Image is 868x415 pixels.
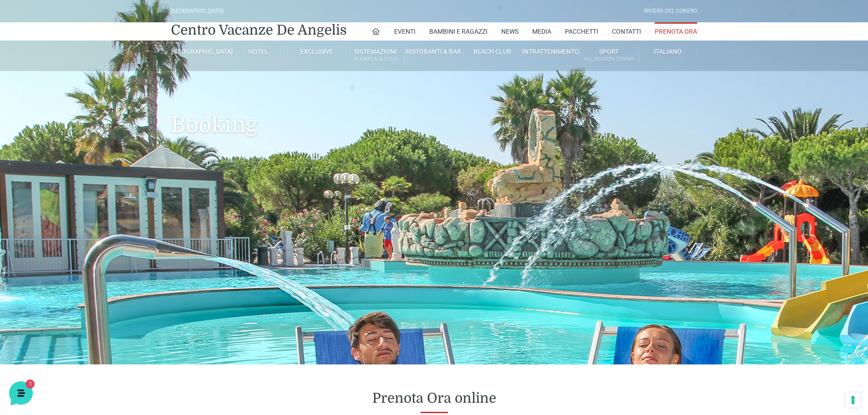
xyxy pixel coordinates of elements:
[463,47,522,56] a: Beach Club
[229,47,288,56] a: Hotel
[7,292,63,313] button: Home
[171,390,697,406] h2: Prenota Ora online
[171,71,697,151] h1: Booking
[119,292,175,313] button: Help
[66,135,128,142] span: Start a Conversation
[580,47,638,64] a: SportAll Season Tennis
[15,166,62,173] span: Find an Answer
[171,47,229,56] a: [GEOGRAPHIC_DATA]
[27,305,43,313] p: Home
[11,98,171,126] a: [PERSON_NAME]Ciao! Benvenuto al [GEOGRAPHIC_DATA]! Come posso aiutarti!4mo ago1
[7,379,35,407] iframe: Customerly Messenger Launcher
[394,22,416,41] a: Eventi
[655,22,697,41] a: Prenota Ora
[15,87,74,95] span: Your Conversations
[147,87,168,95] a: See all
[565,22,598,41] a: Pacchetti
[346,47,405,64] a: SistemazioniRooms & Suites
[141,305,153,313] p: Help
[654,48,682,55] span: Italiano
[113,166,168,173] a: Open Help Center
[78,305,104,313] p: Messages
[288,47,346,56] a: Exclusive
[21,185,149,195] input: Search for an Article...
[38,113,139,122] p: Ciao! Benvenuto al [GEOGRAPHIC_DATA]! Come posso aiutarti!
[501,22,519,41] a: News
[532,22,551,41] a: Media
[145,102,168,110] p: 4mo ago
[845,392,861,408] button: Le tue preferenze relative al consenso per le tecnologie di tracciamento
[7,55,153,73] p: La nostra missione è rendere la tua esperienza straordinaria!
[171,21,347,39] a: Centro Vacanze De Angelis
[346,55,404,63] small: Rooms & Suites
[580,55,638,63] small: All Season Tennis
[612,22,641,41] a: Contatti
[171,7,223,15] div: [GEOGRAPHIC_DATA]
[644,7,697,15] div: Riviera Del Conero
[38,102,139,111] span: [PERSON_NAME]
[405,47,463,56] a: Ristoranti & Bar
[429,22,488,41] a: Bambini e Ragazzi
[15,129,168,148] button: Start a Conversation
[91,292,98,298] span: 1
[15,103,33,121] img: light
[639,47,697,56] a: Italiano
[63,292,119,313] button: 1Messages
[522,47,580,56] a: Intrattenimento
[7,7,153,51] h2: Hello from [GEOGRAPHIC_DATA] 👋
[159,113,168,122] span: 1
